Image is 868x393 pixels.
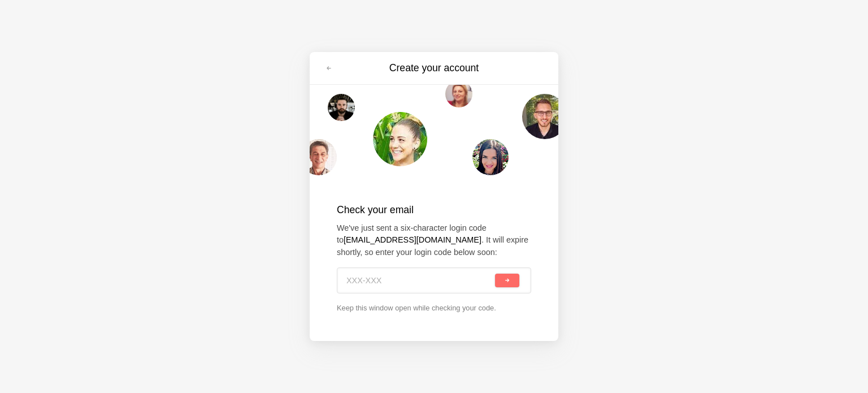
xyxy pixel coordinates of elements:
[337,222,531,259] p: We've just sent a six-character login code to . It will expire shortly, so enter your login code ...
[346,268,493,293] input: XXX-XXX
[344,235,481,244] strong: [EMAIL_ADDRESS][DOMAIN_NAME]
[339,61,529,75] h3: Create your account
[337,202,531,217] h2: Check your email
[337,303,531,313] p: Keep this window open while checking your code.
